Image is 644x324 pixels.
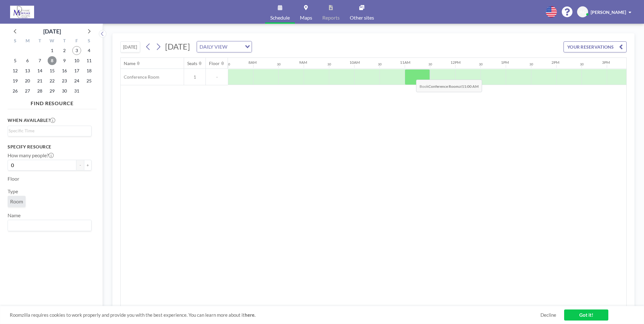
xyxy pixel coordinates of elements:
[48,56,57,65] span: Wednesday, October 8, 2025
[85,46,93,55] span: Saturday, October 4, 2025
[580,9,586,15] span: AG
[8,220,91,231] div: Search for option
[72,46,81,55] span: Friday, October 3, 2025
[70,37,83,45] div: F
[35,76,44,85] span: Tuesday, October 21, 2025
[48,87,57,95] span: Wednesday, October 29, 2025
[9,221,88,230] input: Search for option
[11,87,20,95] span: Sunday, October 26, 2025
[83,37,95,45] div: S
[479,62,483,66] div: 30
[552,60,559,65] div: 2PM
[11,66,20,75] span: Sunday, October 12, 2025
[248,60,257,65] div: 8AM
[85,66,93,75] span: Saturday, October 18, 2025
[10,198,23,204] span: Room
[72,76,81,85] span: Friday, October 24, 2025
[529,62,533,66] div: 30
[206,74,228,80] span: -
[9,127,88,134] input: Search for option
[270,15,290,20] span: Schedule
[72,56,81,65] span: Friday, October 10, 2025
[10,6,34,18] img: organization-logo
[60,76,69,85] span: Thursday, October 23, 2025
[327,62,331,66] div: 30
[23,87,32,95] span: Monday, October 27, 2025
[322,15,340,20] span: Reports
[60,46,69,55] span: Thursday, October 2, 2025
[8,98,97,106] h4: FIND RESOURCE
[187,61,197,66] div: Seats
[602,60,610,65] div: 3PM
[35,66,44,75] span: Tuesday, October 14, 2025
[450,60,461,65] div: 12PM
[165,42,190,51] span: [DATE]
[8,176,19,182] label: Floor
[120,41,140,52] button: [DATE]
[198,43,229,51] span: DAILY VIEW
[60,87,69,95] span: Thursday, October 30, 2025
[400,60,410,65] div: 11AM
[121,74,159,80] span: Conference Room
[35,56,44,65] span: Tuesday, October 7, 2025
[591,9,626,15] span: [PERSON_NAME]
[48,46,57,55] span: Wednesday, October 1, 2025
[60,56,69,65] span: Thursday, October 9, 2025
[378,62,382,66] div: 30
[46,37,58,45] div: W
[124,61,135,66] div: Name
[8,152,54,159] label: How many people?
[428,62,432,66] div: 30
[245,312,255,318] a: here.
[350,15,374,20] span: Other sites
[85,56,93,65] span: Saturday, October 11, 2025
[8,144,92,150] h3: Specify resource
[277,62,281,66] div: 30
[428,84,459,89] b: Conference Room
[10,312,540,318] span: Roomzilla requires cookies to work properly and provide you with the best experience. You can lea...
[209,61,220,66] div: Floor
[8,126,91,135] div: Search for option
[84,160,92,171] button: +
[48,76,57,85] span: Wednesday, October 22, 2025
[21,37,34,45] div: M
[34,37,46,45] div: T
[462,84,479,89] b: 11:00 AM
[226,62,230,66] div: 30
[184,74,206,80] span: 1
[564,309,608,321] a: Got it!
[9,37,21,45] div: S
[35,87,44,95] span: Tuesday, October 28, 2025
[8,212,21,219] label: Name
[349,60,360,65] div: 10AM
[563,41,627,52] button: YOUR RESERVATIONS
[48,66,57,75] span: Wednesday, October 15, 2025
[11,76,20,85] span: Sunday, October 19, 2025
[540,312,556,318] a: Decline
[11,56,20,65] span: Sunday, October 5, 2025
[8,188,18,195] label: Type
[501,60,509,65] div: 1PM
[58,37,70,45] div: T
[300,15,312,20] span: Maps
[23,56,32,65] span: Monday, October 6, 2025
[85,76,93,85] span: Saturday, October 25, 2025
[197,41,252,52] div: Search for option
[72,66,81,75] span: Friday, October 17, 2025
[23,76,32,85] span: Monday, October 20, 2025
[229,43,241,51] input: Search for option
[23,66,32,75] span: Monday, October 13, 2025
[299,60,307,65] div: 9AM
[416,80,482,92] span: Book at
[72,87,81,95] span: Friday, October 31, 2025
[76,160,84,171] button: -
[43,27,61,36] div: [DATE]
[580,62,584,66] div: 30
[60,66,69,75] span: Thursday, October 16, 2025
